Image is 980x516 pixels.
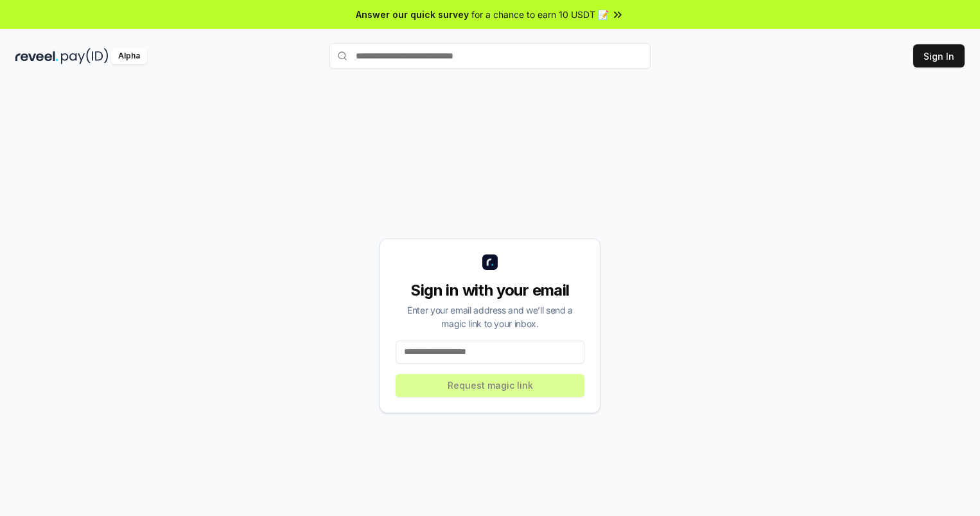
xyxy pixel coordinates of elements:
div: Alpha [111,48,147,64]
span: Answer our quick survey [356,8,469,21]
img: logo_small [482,254,498,270]
img: reveel_dark [15,48,58,64]
img: pay_id [61,48,109,64]
div: Sign in with your email [396,280,584,301]
button: Sign In [913,44,965,67]
span: for a chance to earn 10 USDT 📝 [471,8,609,21]
div: Enter your email address and we’ll send a magic link to your inbox. [396,303,584,330]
